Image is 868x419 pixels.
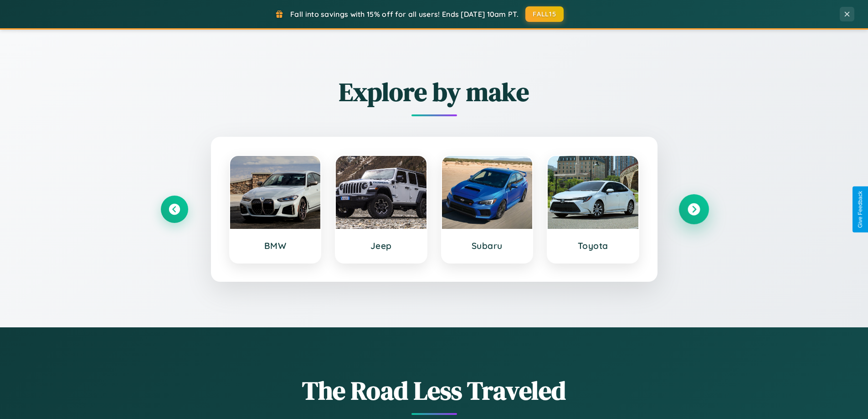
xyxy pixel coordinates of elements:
[290,10,519,19] span: Fall into savings with 15% off for all users! Ends [DATE] 10am PT.
[161,74,708,109] h2: Explore by make
[239,240,312,251] h3: BMW
[557,240,629,251] h3: Toyota
[525,6,564,22] button: FALL15
[451,240,524,251] h3: Subaru
[345,240,417,251] h3: Jeep
[857,191,863,228] div: Give Feedback
[161,373,708,408] h1: The Road Less Traveled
